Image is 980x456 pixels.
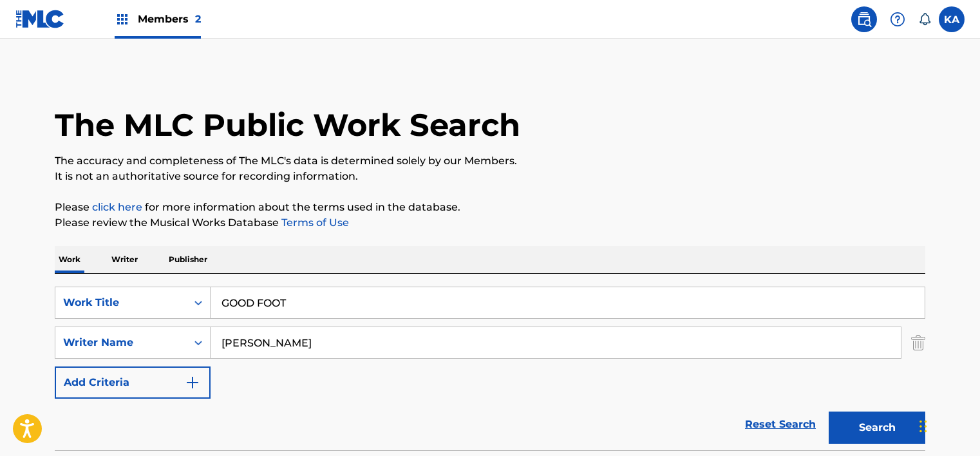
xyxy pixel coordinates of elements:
[55,366,211,399] button: Add Criteria
[939,6,965,32] div: User Menu
[55,287,925,450] form: Search Form
[856,12,872,27] img: search
[185,375,200,390] img: 9d2ae6d4665cec9f34b9.svg
[739,410,822,439] a: Reset Search
[944,281,980,385] iframe: Resource Center
[55,200,925,215] p: Please for more information about the terms used in the database.
[55,246,84,273] p: Work
[918,13,931,26] div: Notifications
[63,335,179,350] div: Writer Name
[63,295,179,310] div: Work Title
[885,6,910,32] div: Help
[279,216,349,229] a: Terms of Use
[55,153,925,169] p: The accuracy and completeness of The MLC's data is determined solely by our Members.
[55,169,925,184] p: It is not an authoritative source for recording information.
[55,106,520,144] h1: The MLC Public Work Search
[890,12,905,27] img: help
[911,327,925,359] img: Delete Criterion
[851,6,877,32] a: Public Search
[829,412,925,444] button: Search
[919,407,927,446] div: Drag
[15,10,65,28] img: MLC Logo
[108,246,142,273] p: Writer
[55,215,925,231] p: Please review the Musical Works Database
[195,13,201,25] span: 2
[92,201,142,213] a: click here
[165,246,211,273] p: Publisher
[138,12,201,26] span: Members
[916,394,980,456] iframe: Chat Widget
[115,12,130,27] img: Top Rightsholders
